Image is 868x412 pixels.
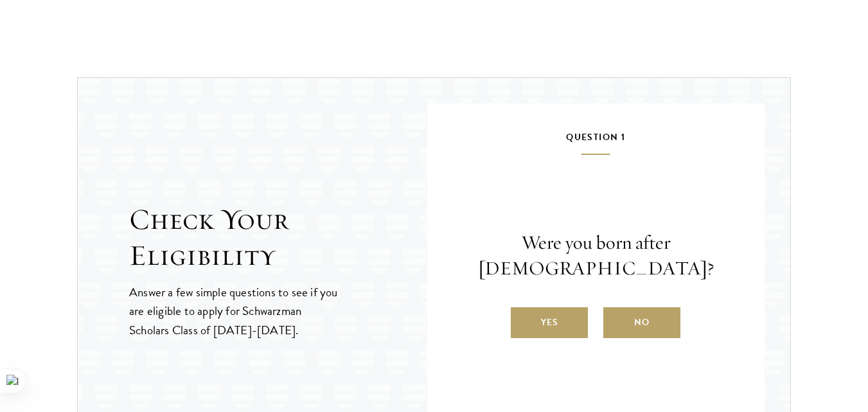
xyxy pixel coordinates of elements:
h2: Check Your Eligibility [129,202,427,274]
label: No [603,307,680,338]
p: Answer a few simple questions to see if you are eligible to apply for Schwarzman Scholars Class o... [129,283,339,339]
label: Yes [511,307,588,338]
h5: Question 1 [466,129,727,155]
p: Were you born after [DEMOGRAPHIC_DATA]? [466,230,727,282]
